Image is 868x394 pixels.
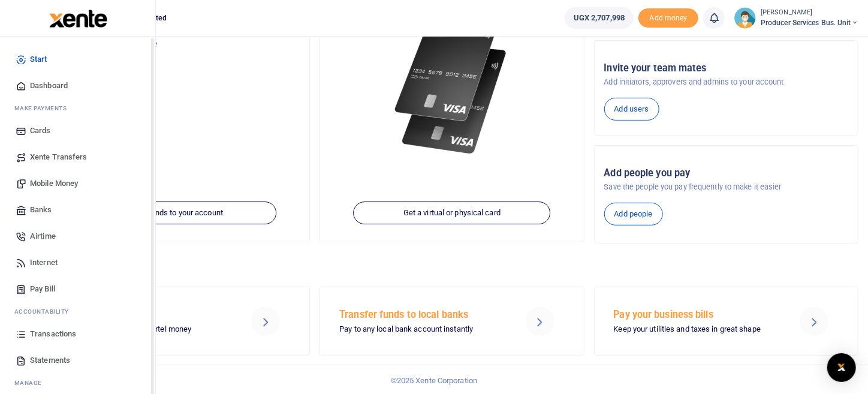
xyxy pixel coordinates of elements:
a: profile-user [PERSON_NAME] Producer Services Bus. Unit [734,7,858,29]
li: Wallet ballance [560,7,638,29]
p: Pay to any local bank account instantly [339,323,505,336]
a: Mobile Money [10,170,146,197]
h4: Make a transaction [46,258,858,271]
a: UGX 2,707,998 [565,7,634,29]
img: profile-user [734,7,756,29]
span: Pay Bill [30,283,55,295]
span: Airtime [30,230,56,242]
a: Add funds to your account [79,202,276,225]
span: Cards [30,125,51,137]
a: Transactions [10,321,146,347]
p: Keep your utilities and taxes in great shape [614,323,780,336]
a: Add people [604,203,663,225]
span: Transactions [30,328,76,340]
h5: Pay your business bills [614,309,780,321]
a: Dashboard [10,73,146,99]
h5: Transfer funds to local banks [339,309,505,321]
a: Airtime [10,223,146,249]
li: Ac [10,302,146,321]
li: M [10,99,146,118]
span: Start [30,53,47,65]
span: ake Payments [20,104,67,113]
h5: Invite your team mates [604,62,848,74]
a: Add users [604,98,659,121]
span: Producer Services Bus. Unit [761,17,858,28]
div: Open Intercom Messenger [827,353,856,382]
span: countability [23,307,69,316]
a: Statements [10,347,146,374]
span: Xente Transfers [30,151,88,163]
span: anage [20,378,43,387]
span: Internet [30,257,58,269]
a: Cards [10,118,146,144]
li: Toup your wallet [638,8,698,28]
img: logo-large [49,10,107,28]
a: Start [10,46,146,73]
a: Pay Bill [10,276,146,302]
p: Your current account balance [56,38,300,50]
span: Banks [30,204,52,216]
span: Mobile Money [30,178,78,190]
a: Transfer funds to local banks Pay to any local bank account instantly [320,287,584,355]
span: UGX 2,707,998 [574,12,625,24]
a: Send Mobile Money MTN mobile money and Airtel money [46,287,310,355]
a: logo-small logo-large logo-large [48,13,107,22]
a: Xente Transfers [10,144,146,170]
a: Get a virtual or physical card [353,202,550,225]
small: [PERSON_NAME] [761,8,858,18]
a: Pay your business bills Keep your utilities and taxes in great shape [594,287,858,355]
img: xente-_physical_cards.png [391,6,513,163]
p: Save the people you pay frequently to make it easier [604,181,848,193]
span: Add money [638,8,698,28]
h5: UGX 2,707,998 [56,53,300,65]
span: Dashboard [30,80,68,92]
span: Statements [30,354,70,366]
li: M [10,374,146,392]
a: Add money [638,13,698,22]
a: Banks [10,197,146,223]
h5: Add people you pay [604,167,848,179]
p: Add initiators, approvers and admins to your account [604,76,848,88]
a: Internet [10,249,146,276]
